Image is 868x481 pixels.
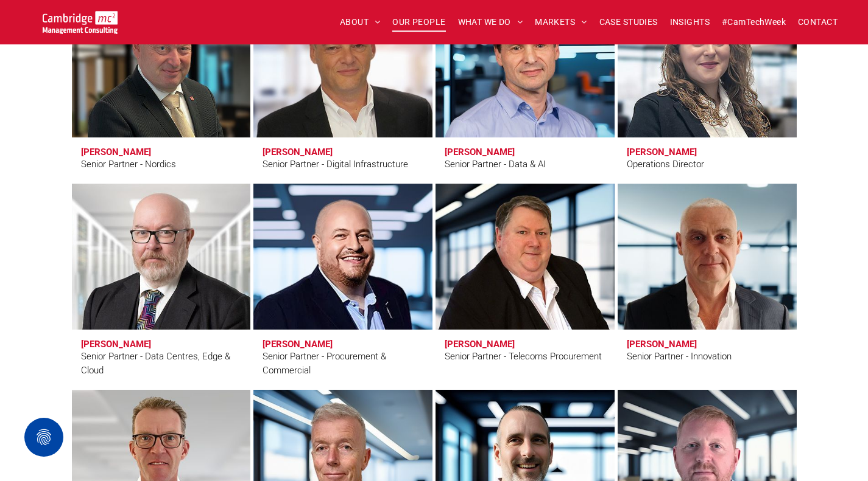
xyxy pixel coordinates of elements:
[263,147,333,157] h3: [PERSON_NAME]
[627,339,697,350] h3: [PERSON_NAME]
[452,13,529,32] a: WHAT WE DO
[593,13,664,32] a: CASE STUDIES
[792,13,844,32] a: CONTACT
[436,184,615,330] a: Eric Green
[81,157,176,171] div: Senior Partner - Nordics
[627,147,697,157] h3: [PERSON_NAME]
[386,13,451,32] a: OUR PEOPLE
[618,184,797,330] a: Matt Lawson
[627,350,732,364] div: Senior Partner - Innovation
[445,350,602,364] div: Senior Partner - Telecoms Procurement
[445,339,515,350] h3: [PERSON_NAME]
[81,339,151,350] h3: [PERSON_NAME]
[334,13,387,32] a: ABOUT
[627,157,704,171] div: Operations Director
[263,157,408,171] div: Senior Partner - Digital Infrastructure
[263,339,333,350] h3: [PERSON_NAME]
[81,147,151,157] h3: [PERSON_NAME]
[664,13,716,32] a: INSIGHTS
[253,184,432,330] a: Andy Everest
[263,350,423,377] div: Senior Partner - Procurement & Commercial
[81,350,242,377] div: Senior Partner - Data Centres, Edge & Cloud
[445,147,515,157] h3: [PERSON_NAME]
[529,13,593,32] a: MARKETS
[716,13,792,32] a: #CamTechWeek
[43,11,118,34] img: Cambridge MC Logo, digital transformation
[72,184,251,330] a: Duncan Clubb
[445,157,546,171] div: Senior Partner - Data & AI
[43,13,118,26] a: Your Business Transformed | Cambridge Management Consulting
